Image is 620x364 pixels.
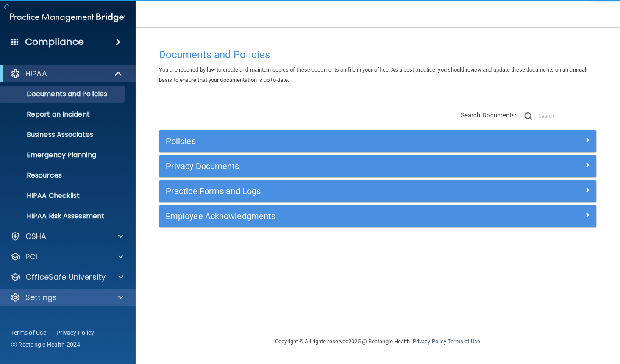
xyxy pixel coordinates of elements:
[10,231,123,242] a: OSHA
[413,338,446,345] a: Privacy Policy
[159,67,586,83] span: You are required by law to create and maintain copies of these documents on file in your office. ...
[10,252,123,262] a: PCI
[10,292,123,303] a: Settings
[11,328,46,337] a: Terms of Use
[56,328,95,337] a: Privacy Policy
[448,338,480,345] a: Terms of Use
[6,192,121,200] p: HIPAA Checklist
[6,151,121,159] p: Emergency Planning
[25,69,47,79] p: HIPAA
[166,161,481,171] h5: Privacy Documents
[166,134,590,148] a: Policies
[166,211,481,221] h5: Employee Acknowledgments
[11,340,81,349] span: Ⓒ Rectangle Health 2024
[25,292,57,303] p: Settings
[223,328,533,355] div: Copyright © All rights reserved 2025 @ Rectangle Health | |
[6,131,121,139] p: Business Associates
[6,90,121,98] p: Documents and Policies
[10,272,123,282] a: OfficeSafe University
[525,112,532,120] img: ic-search.3b580494.png
[10,69,123,79] a: HIPAA
[166,186,481,196] h5: Practice Forms and Logs
[25,231,47,242] p: OSHA
[6,110,121,119] p: Report an Incident
[25,252,37,262] p: PCI
[159,49,597,60] h4: Documents and Policies
[539,110,597,122] input: Search
[6,171,121,180] p: Resources
[166,184,590,198] a: Practice Forms and Logs
[461,111,517,119] span: Search Documents:
[166,136,481,146] h5: Policies
[25,36,84,48] h4: Compliance
[25,272,106,282] p: OfficeSafe University
[6,212,121,220] p: HIPAA Risk Assessment
[10,9,125,26] img: PMB logo
[166,159,590,173] a: Privacy Documents
[166,209,590,223] a: Employee Acknowledgments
